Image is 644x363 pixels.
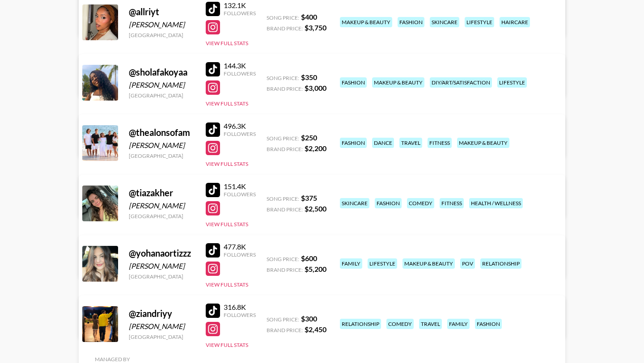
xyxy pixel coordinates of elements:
[267,206,303,213] span: Brand Price:
[386,319,414,329] div: comedy
[129,127,195,138] div: @ thealonsofam
[129,141,195,150] div: [PERSON_NAME]
[206,221,248,228] button: View Full Stats
[305,144,326,152] strong: $ 2,200
[301,314,317,323] strong: $ 300
[267,195,299,202] span: Song Price:
[267,25,303,32] span: Brand Price:
[267,135,299,142] span: Song Price:
[206,342,248,348] button: View Full Stats
[497,77,527,88] div: lifestyle
[129,32,195,38] div: [GEOGRAPHIC_DATA]
[430,17,459,27] div: skincare
[372,138,394,148] div: dance
[129,187,195,198] div: @ tiazakher
[301,133,317,142] strong: $ 250
[398,17,424,27] div: fashion
[129,20,195,29] div: [PERSON_NAME]
[206,40,248,46] button: View Full Stats
[460,258,475,269] div: pov
[301,13,317,21] strong: $ 400
[129,322,195,331] div: [PERSON_NAME]
[129,333,195,340] div: [GEOGRAPHIC_DATA]
[340,77,367,88] div: fashion
[129,273,195,280] div: [GEOGRAPHIC_DATA]
[224,191,256,198] div: Followers
[224,182,256,191] div: 151.4K
[305,84,326,92] strong: $ 3,000
[267,316,299,323] span: Song Price:
[305,23,326,32] strong: $ 3,750
[372,77,424,88] div: makeup & beauty
[305,325,326,333] strong: $ 2,450
[500,17,530,27] div: haircare
[267,327,303,333] span: Brand Price:
[340,319,381,329] div: relationship
[301,254,317,262] strong: $ 600
[301,73,317,81] strong: $ 350
[267,14,299,21] span: Song Price:
[224,10,256,17] div: Followers
[402,258,455,269] div: makeup & beauty
[447,319,470,329] div: family
[457,138,509,148] div: makeup & beauty
[305,265,326,273] strong: $ 5,200
[267,146,303,152] span: Brand Price:
[407,198,434,208] div: comedy
[224,131,256,137] div: Followers
[129,262,195,270] div: [PERSON_NAME]
[224,70,256,77] div: Followers
[428,138,452,148] div: fitness
[95,356,325,363] div: Managed By
[480,258,521,269] div: relationship
[129,6,195,17] div: @ allriyt
[399,138,422,148] div: travel
[224,312,256,318] div: Followers
[129,67,195,78] div: @ sholafakoyaa
[469,198,523,208] div: health / wellness
[206,160,248,167] button: View Full Stats
[224,251,256,258] div: Followers
[129,201,195,210] div: [PERSON_NAME]
[340,17,392,27] div: makeup & beauty
[305,204,326,213] strong: $ 2,500
[129,248,195,259] div: @ yohanaortizzz
[475,319,502,329] div: fashion
[129,213,195,219] div: [GEOGRAPHIC_DATA]
[465,17,494,27] div: lifestyle
[224,61,256,70] div: 144.3K
[267,75,299,81] span: Song Price:
[340,258,362,269] div: family
[224,122,256,131] div: 496.3K
[419,319,442,329] div: travel
[267,85,303,92] span: Brand Price:
[224,1,256,10] div: 132.1K
[440,198,464,208] div: fitness
[129,308,195,319] div: @ ziandriyy
[375,198,402,208] div: fashion
[224,303,256,312] div: 316.8K
[206,281,248,288] button: View Full Stats
[206,100,248,107] button: View Full Stats
[430,77,492,88] div: diy/art/satisfaction
[340,138,367,148] div: fashion
[301,194,317,202] strong: $ 375
[340,198,369,208] div: skincare
[267,256,299,262] span: Song Price:
[267,266,303,273] span: Brand Price:
[129,80,195,89] div: [PERSON_NAME]
[368,258,397,269] div: lifestyle
[129,92,195,99] div: [GEOGRAPHIC_DATA]
[129,152,195,159] div: [GEOGRAPHIC_DATA]
[224,242,256,251] div: 477.8K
